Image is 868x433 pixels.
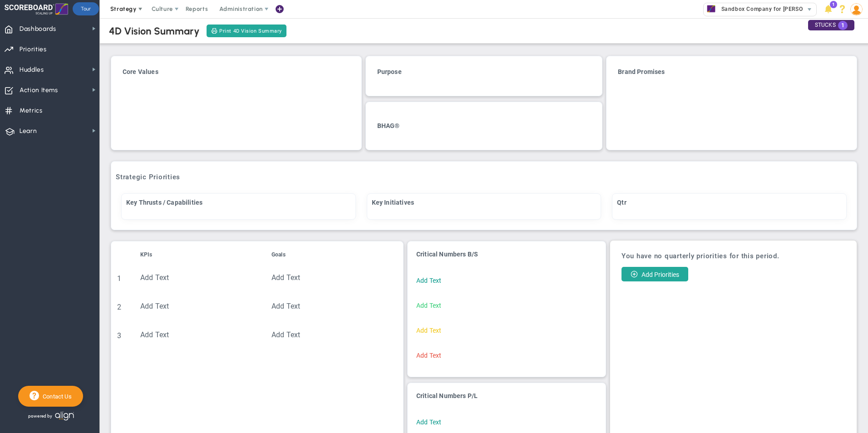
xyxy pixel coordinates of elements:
span: Culture [152,5,173,12]
tr: click to edit [117,326,398,354]
h3: You have no quarterly priorities for this period. [621,252,845,260]
div: Critical Numbers B/S [412,246,601,264]
td: 3 [117,326,135,354]
div: Add Text [412,322,601,339]
div: Add Text [412,297,601,314]
h3: Strategic Priorities [116,173,852,181]
span: Dashboards [20,20,56,39]
span: Metrics [20,101,43,120]
div: Critical Numbers P/L [412,388,601,404]
span: Huddles [20,60,44,79]
button: Print 4D Vision Summary [207,25,286,37]
div: Add Text [267,326,397,343]
span: Add Priorities [641,271,679,278]
div: Add Text [136,326,261,343]
div: STUCKS [808,20,854,30]
span: Key Thrusts / Capabilities [126,199,202,206]
span: Purpose [377,68,402,75]
span: Brand Promises [618,68,665,75]
div: Goals [267,247,397,262]
span: Core Values [123,68,158,75]
tr: click to edit [117,297,398,325]
div: Add Text [412,272,601,289]
span: Priorities [20,40,47,59]
div: Critical Numbers B/S [412,246,601,262]
div: Add Text [267,269,397,286]
td: 2 [117,297,135,325]
img: 86643.Person.photo [850,3,863,15]
span: Strategy [110,5,137,12]
div: click to edit [412,272,601,365]
span: Action Items [20,81,58,100]
button: Add Priorities [621,267,688,281]
img: 32671.Company.photo [705,3,717,15]
span: Contact Us [39,393,72,400]
span: select [803,3,816,16]
span: 1 [838,21,848,30]
div: Add Text [412,414,601,431]
div: Add Text [267,298,397,315]
span: Key Initiatives [372,199,414,206]
span: Sandbox Company for [PERSON_NAME] [717,3,828,15]
td: 1 [117,269,135,296]
h4: Qtr [617,198,842,207]
div: Powered by Align [18,409,112,423]
span: Administration [219,5,262,12]
div: Add Text [412,347,601,364]
div: Add Text [136,269,261,286]
th: Goals [267,247,397,268]
span: Learn [20,122,37,141]
span: Print 4D Vision Summary [219,27,282,35]
div: 4D Vision Summary [109,25,200,37]
th: KPIs [136,247,266,268]
div: Add Text [136,298,261,315]
tr: click to edit [117,269,398,296]
span: BHAG® [377,122,400,129]
div: KPIs [136,247,266,262]
div: Critical Numbers P/L [412,388,601,405]
span: 1 [830,1,837,8]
